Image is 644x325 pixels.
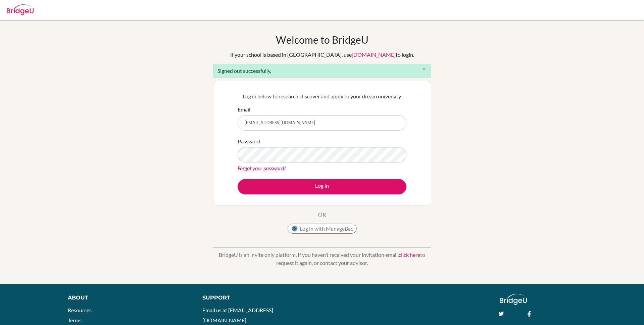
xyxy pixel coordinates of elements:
[399,251,420,258] a: click here
[276,34,368,46] h1: Welcome to BridgeU
[68,294,187,302] div: About
[230,51,414,59] div: If your school is based in [GEOGRAPHIC_DATA], use to login.
[288,224,357,234] button: Log in with ManageBac
[7,4,34,15] img: Bridge-U
[422,66,427,72] i: close
[238,105,250,113] label: Email
[202,307,273,323] a: Email us at [EMAIL_ADDRESS][DOMAIN_NAME]
[238,92,406,100] p: Log in below to research, discover and apply to your dream university.
[213,251,431,267] p: BridgeU is an invite only platform. If you haven’t received your invitation email, to request it ...
[238,179,406,194] button: Log in
[500,294,527,305] img: logo_white@2x-f4f0deed5e89b7ecb1c2cc34c3e3d731f90f0f143d5ea2071677605dd97b5244.png
[318,211,326,219] p: OR
[238,137,260,145] label: Password
[202,294,314,302] div: Support
[213,64,431,78] div: Signed out successfully.
[68,317,82,323] a: Terms
[352,51,396,58] a: [DOMAIN_NAME]
[68,307,92,313] a: Resources
[238,165,286,171] a: Forgot your password?
[417,64,431,74] button: Close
